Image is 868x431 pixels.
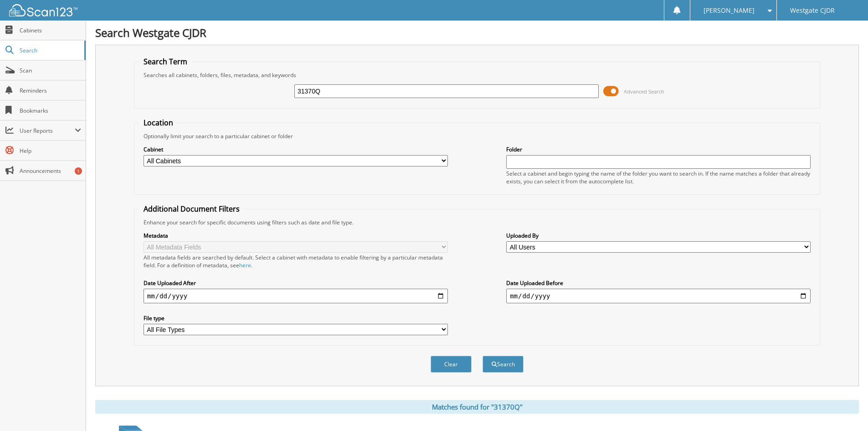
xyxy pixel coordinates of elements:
input: end [506,289,811,303]
span: User Reports [20,127,75,135]
span: Scan [20,67,81,74]
span: Bookmarks [20,107,81,114]
span: [PERSON_NAME] [704,8,755,13]
div: Enhance your search for specific documents using filters such as date and file type. [139,218,815,226]
span: Search [20,47,80,54]
img: scan123-logo-white.svg [9,4,77,16]
div: 1 [75,167,82,175]
span: Westgate CJDR [790,8,835,13]
label: Metadata [144,232,448,239]
a: here [239,261,251,269]
button: Search [483,356,524,373]
legend: Additional Document Filters [139,204,244,214]
label: Cabinet [144,145,448,153]
div: Optionally limit your search to a particular cabinet or folder [139,132,815,140]
label: Date Uploaded After [144,279,448,287]
div: Matches found for "31370Q" [95,400,859,414]
span: Advanced Search [624,88,664,95]
label: Uploaded By [506,232,811,239]
span: Reminders [20,87,81,94]
div: All metadata fields are searched by default. Select a cabinet with metadata to enable filtering b... [144,254,448,269]
span: Announcements [20,167,81,175]
div: Searches all cabinets, folders, files, metadata, and keywords [139,71,815,79]
legend: Location [139,118,178,128]
div: Select a cabinet and begin typing the name of the folder you want to search in. If the name match... [506,170,811,185]
label: Folder [506,145,811,153]
button: Clear [431,356,472,373]
label: Date Uploaded Before [506,279,811,287]
h1: Search Westgate CJDR [95,25,859,40]
legend: Search Term [139,57,192,67]
label: File type [144,314,448,322]
input: start [144,289,448,303]
span: Cabinets [20,26,81,34]
span: Help [20,147,81,155]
